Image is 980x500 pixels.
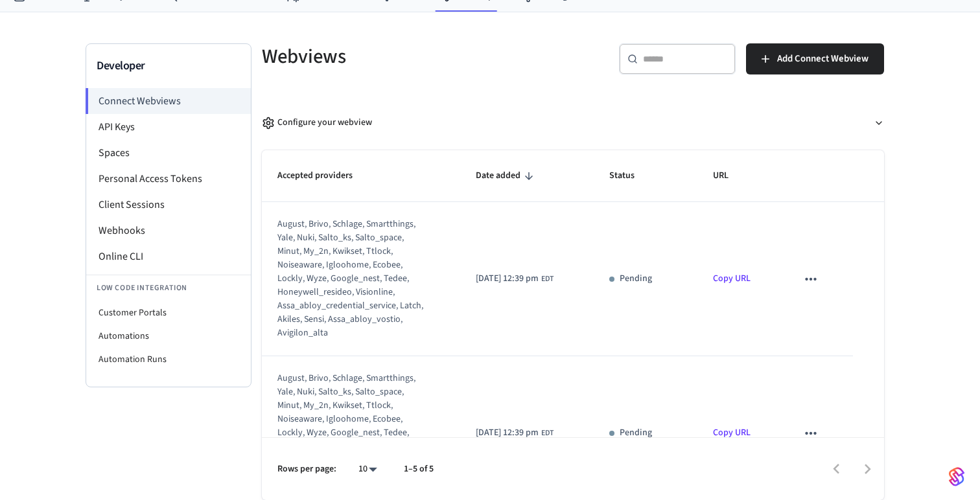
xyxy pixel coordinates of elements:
[86,114,251,140] li: API Keys
[262,116,372,130] div: Configure your webview
[713,426,751,439] a: Copy URL
[476,426,554,440] div: America/Toronto
[476,272,554,286] div: America/Toronto
[86,88,251,114] li: Connect Webviews
[262,43,565,70] h5: Webviews
[777,51,869,67] span: Add Connect Webview
[713,166,745,186] span: URL
[277,462,336,476] p: Rows per page:
[86,348,251,371] li: Automation Runs
[352,460,383,479] div: 10
[949,466,964,487] img: SeamLogoGradient.69752ec5.svg
[476,272,539,286] span: [DATE] 12:39 pm
[86,301,251,324] li: Customer Portals
[476,166,537,186] span: Date added
[277,218,428,340] div: august, brivo, schlage, smartthings, yale, nuki, salto_ks, salto_space, minut, my_2n, kwikset, tt...
[541,273,554,285] span: EDT
[541,427,554,439] span: EDT
[86,140,251,166] li: Spaces
[86,218,251,244] li: Webhooks
[476,426,539,440] span: [DATE] 12:39 pm
[86,166,251,192] li: Personal Access Tokens
[620,426,652,440] p: Pending
[97,57,240,75] h3: Developer
[86,192,251,218] li: Client Sessions
[277,166,369,186] span: Accepted providers
[620,272,652,286] p: Pending
[713,272,751,285] a: Copy URL
[746,43,884,74] button: Add Connect Webview
[86,324,251,348] li: Automations
[277,372,428,494] div: august, brivo, schlage, smartthings, yale, nuki, salto_ks, salto_space, minut, my_2n, kwikset, tt...
[86,275,251,301] li: Low Code Integration
[86,244,251,269] li: Online CLI
[609,166,651,186] span: Status
[262,106,884,140] button: Configure your webview
[404,462,434,476] p: 1–5 of 5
